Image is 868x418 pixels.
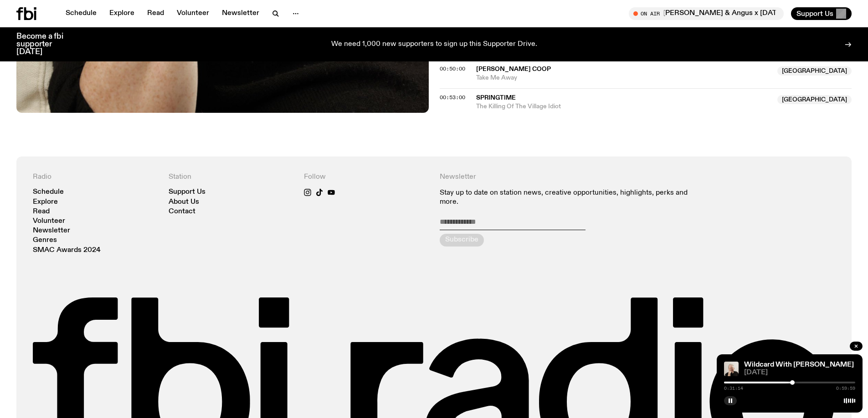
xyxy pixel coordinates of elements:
[440,234,484,247] button: Subscribe
[104,7,140,20] a: Explore
[724,362,739,376] img: Stuart is smiling charmingly, wearing a black t-shirt against a stark white background.
[331,40,537,49] p: We need 1,000 new supporters to sign up this Supporter Drive.
[169,208,195,215] a: Contact
[33,227,70,234] a: Newsletter
[33,237,57,244] a: Genres
[169,199,199,206] a: About Us
[476,66,551,72] span: [PERSON_NAME] Coop
[796,10,833,18] span: Support Us
[169,189,205,196] a: Support Us
[440,189,700,206] p: Stay up to date on station news, creative opportunities, highlights, perks and more.
[777,95,852,104] span: [GEOGRAPHIC_DATA]
[142,7,169,20] a: Read
[33,189,64,196] a: Schedule
[33,208,50,215] a: Read
[440,173,700,181] h4: Newsletter
[33,218,65,225] a: Volunteer
[476,95,516,101] span: Springtime
[836,386,855,391] span: 0:59:59
[440,66,465,71] button: 00:50:00
[791,7,852,20] button: Support Us
[476,74,772,82] span: Take Me Away
[744,361,854,368] a: Wildcard With [PERSON_NAME]
[33,247,101,254] a: SMAC Awards 2024
[169,173,293,181] h4: Station
[440,95,465,100] button: 00:53:00
[744,369,855,376] span: [DATE]
[16,33,75,56] h3: Become a fbi supporter [DATE]
[440,65,465,72] span: 00:50:00
[777,66,852,76] span: [GEOGRAPHIC_DATA]
[216,7,265,20] a: Newsletter
[629,7,784,20] button: On AirOcean [PERSON_NAME] & Angus x [DATE] Arvos
[171,7,215,20] a: Volunteer
[724,386,743,391] span: 0:31:14
[476,102,772,111] span: The Killing Of The Village Idiot
[33,173,158,181] h4: Radio
[60,7,102,20] a: Schedule
[33,199,58,206] a: Explore
[304,173,429,181] h4: Follow
[440,94,465,101] span: 00:53:00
